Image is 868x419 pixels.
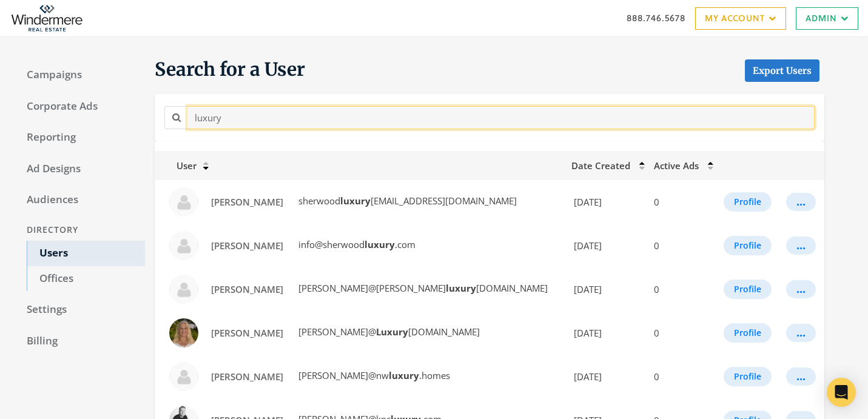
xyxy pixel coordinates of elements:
[695,7,786,30] a: My Account
[724,280,772,299] button: Profile
[627,12,685,24] a: 888.746.5678
[446,282,476,294] strong: luxury
[647,224,715,267] td: 0
[564,224,647,267] td: [DATE]
[203,278,291,301] a: [PERSON_NAME]
[796,332,806,334] div: ...
[724,323,772,343] button: Profile
[211,196,283,208] span: [PERSON_NAME]
[724,236,772,255] button: Profile
[15,156,145,182] a: Ad Designs
[796,201,806,203] div: ...
[296,326,480,338] span: [PERSON_NAME]@ [DOMAIN_NAME]
[654,159,699,172] span: Active Ads
[786,324,816,342] button: ...
[647,267,715,311] td: 0
[15,297,145,323] a: Settings
[211,370,283,383] span: [PERSON_NAME]
[564,180,647,224] td: [DATE]
[15,125,145,150] a: Reporting
[796,289,806,290] div: ...
[27,266,145,292] a: Offices
[10,3,84,33] img: Adwerx
[162,159,197,172] span: User
[155,58,305,82] span: Search for a User
[211,283,283,295] span: [PERSON_NAME]
[203,191,291,213] a: [PERSON_NAME]
[647,355,715,398] td: 0
[296,369,450,381] span: [PERSON_NAME]@nw .homes
[786,280,816,298] button: ...
[169,231,198,260] img: Emily Sherwood profile
[647,311,715,355] td: 0
[786,193,816,211] button: ...
[169,275,198,304] img: Janet Bussell-Eriksson profile
[796,7,858,30] a: Admin
[564,355,647,398] td: [DATE]
[571,159,630,172] span: Date Created
[187,106,815,129] input: Search for a name or email address
[211,327,283,339] span: [PERSON_NAME]
[647,180,715,224] td: 0
[564,311,647,355] td: [DATE]
[827,378,856,407] div: Open Intercom Messenger
[15,329,145,354] a: Billing
[211,240,283,252] span: [PERSON_NAME]
[796,376,806,377] div: ...
[724,192,772,212] button: Profile
[296,195,517,207] span: sherwood [EMAIL_ADDRESS][DOMAIN_NAME]
[365,238,395,250] strong: luxury
[296,282,548,294] span: [PERSON_NAME]@[PERSON_NAME] [DOMAIN_NAME]
[296,238,415,250] span: info@sherwood .com
[340,195,371,207] strong: luxury
[15,62,145,88] a: Campaigns
[15,219,145,241] div: Directory
[172,113,181,122] i: Search for a name or email address
[376,326,408,338] strong: Luxury
[15,94,145,119] a: Corporate Ads
[203,235,291,257] a: [PERSON_NAME]
[745,59,819,82] a: Export Users
[724,367,772,386] button: Profile
[169,187,198,216] img: Emily Sherwood profile
[15,187,145,213] a: Audiences
[169,362,198,391] img: Justin Cicero profile
[203,366,291,388] a: [PERSON_NAME]
[203,322,291,344] a: [PERSON_NAME]
[786,236,816,255] button: ...
[564,267,647,311] td: [DATE]
[796,245,806,246] div: ...
[786,367,816,386] button: ...
[389,369,419,381] strong: luxury
[27,241,145,266] a: Users
[169,318,198,347] img: Jill McGowan profile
